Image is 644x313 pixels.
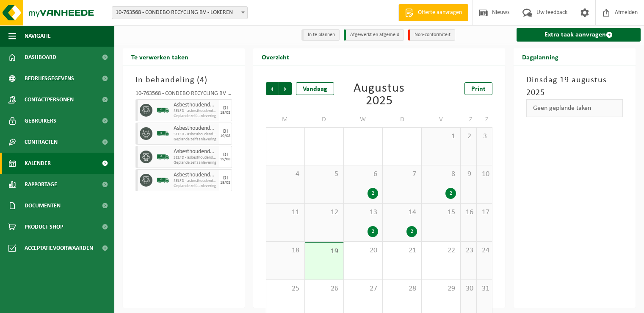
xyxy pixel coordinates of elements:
span: Print [471,86,486,92]
div: 19/08 [220,181,230,185]
img: BL-SO-LV [157,174,169,187]
span: 16 [465,208,472,217]
div: 2 [406,226,417,237]
span: 9 [465,170,472,179]
div: Augustus 2025 [342,82,416,108]
span: Geplande zelfaanlevering [174,160,217,165]
div: 2 [368,188,378,199]
span: 4 [200,76,205,84]
span: Geplande zelfaanlevering [174,114,217,119]
li: In te plannen [301,29,340,41]
h2: Te verwerken taken [123,48,197,65]
span: Rapportage [25,174,57,195]
span: 31 [481,284,488,293]
td: D [383,112,422,127]
div: DI [223,176,228,181]
span: 6 [348,170,378,179]
span: 18 [271,246,300,255]
div: 19/08 [220,111,230,115]
a: Print [464,82,492,95]
img: BL-SO-LV [157,127,169,140]
span: 20 [348,246,378,255]
div: Vandaag [296,82,334,95]
div: DI [223,106,228,111]
span: 8 [426,170,456,179]
span: Asbesthoudende bouwmaterialen cementgebonden (hechtgebonden) [174,172,217,179]
h3: Dinsdag 19 augustus 2025 [526,74,623,99]
span: 2 [465,132,472,141]
span: 22 [426,246,456,255]
span: 10-763568 - CONDEBO RECYCLING BV - LOKEREN [112,6,248,19]
div: 2 [445,188,456,199]
h2: Overzicht [253,48,298,65]
span: 4 [271,170,300,179]
div: 19/08 [220,134,230,138]
span: 19 [309,247,339,256]
span: 27 [348,284,378,293]
span: 13 [348,208,378,217]
span: SELFD - asbesthoudende bouwmaterialen cementgebonden (HGB) [174,132,217,137]
span: Bedrijfsgegevens [25,68,74,89]
td: Z [461,112,476,127]
span: 10 [481,170,488,179]
div: DI [223,129,228,134]
span: Documenten [25,195,61,216]
span: SELFD - asbesthoudende bouwmaterialen cementgebonden (HGB) [174,109,217,114]
div: 10-763568 - CONDEBO RECYCLING BV - LOKEREN [135,91,232,99]
td: Z [477,112,493,127]
span: 15 [426,208,456,217]
span: Geplande zelfaanlevering [174,184,217,189]
span: 7 [387,170,417,179]
span: Offerte aanvragen [416,8,464,17]
span: Asbesthoudende bouwmaterialen cementgebonden (hechtgebonden) [174,102,217,109]
span: 3 [481,132,488,141]
span: Vorige [266,82,279,95]
span: 28 [387,284,417,293]
div: Geen geplande taken [526,99,623,117]
span: Product Shop [25,216,63,238]
span: 25 [271,284,300,293]
a: Offerte aanvragen [398,4,468,21]
span: Asbesthoudende bouwmaterialen cementgebonden (hechtgebonden) [174,125,217,132]
span: 12 [309,208,339,217]
span: Acceptatievoorwaarden [25,238,93,259]
a: Extra taak aanvragen [517,28,641,42]
td: M [266,112,305,127]
td: D [305,112,344,127]
span: 29 [426,284,456,293]
span: 23 [465,246,472,255]
span: 1 [426,132,456,141]
div: 2 [368,226,378,237]
span: 24 [481,246,488,255]
li: Non-conformiteit [408,29,455,41]
div: 19/08 [220,157,230,162]
span: 30 [465,284,472,293]
span: 21 [387,246,417,255]
span: Navigatie [25,25,51,47]
span: Volgende [279,82,292,95]
span: 10-763568 - CONDEBO RECYCLING BV - LOKEREN [112,7,247,19]
span: SELFD - asbesthoudende bouwmaterialen cementgebonden (HGB) [174,155,217,160]
div: DI [223,152,228,157]
span: SELFD - asbesthoudende bouwmaterialen cementgebonden (HGB) [174,179,217,184]
span: Asbesthoudende bouwmaterialen cementgebonden (hechtgebonden) [174,148,217,155]
img: BL-SO-LV [157,151,169,163]
span: Gebruikers [25,110,56,131]
img: BL-SO-LV [157,104,169,117]
span: Dashboard [25,47,56,68]
span: Contracten [25,131,58,153]
span: 17 [481,208,488,217]
span: Geplande zelfaanlevering [174,137,217,142]
span: Kalender [25,153,51,174]
span: 5 [309,170,339,179]
span: 11 [271,208,300,217]
td: W [344,112,383,127]
span: 14 [387,208,417,217]
td: V [422,112,461,127]
h2: Dagplanning [514,48,567,65]
li: Afgewerkt en afgemeld [344,29,404,41]
span: Contactpersonen [25,89,74,110]
h3: In behandeling ( ) [135,74,232,87]
span: 26 [309,284,339,293]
